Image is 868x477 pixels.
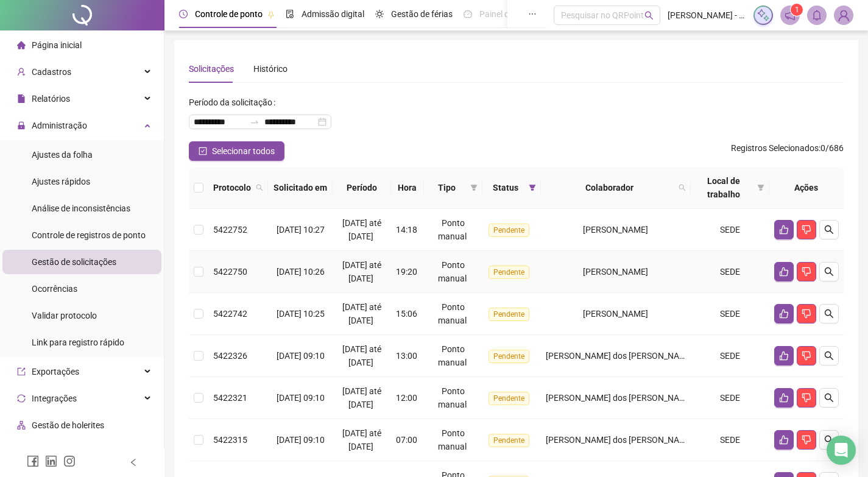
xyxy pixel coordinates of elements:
[438,302,467,325] span: Ponto manual
[834,6,853,24] img: 93446
[489,308,529,321] span: Pendente
[546,351,694,361] span: [PERSON_NAME] dos [PERSON_NAME]
[396,267,417,277] span: 19:20
[17,94,26,103] span: file
[277,309,325,319] span: [DATE] 10:25
[546,181,674,194] span: Colaborador
[213,309,247,319] span: 5422742
[189,62,234,76] div: Solicitações
[691,209,769,251] td: SEDE
[811,10,822,21] span: bell
[375,10,384,18] span: sun
[212,144,275,158] span: Selecionar todos
[755,172,767,203] span: filter
[342,302,381,325] span: [DATE] até [DATE]
[17,421,26,429] span: apartment
[802,351,811,361] span: dislike
[17,41,26,49] span: home
[479,9,527,19] span: Painel do DP
[824,351,834,361] span: search
[464,10,472,18] span: dashboard
[32,67,71,77] span: Cadastros
[438,386,467,409] span: Ponto manual
[529,184,536,191] span: filter
[691,293,769,335] td: SEDE
[785,10,796,21] span: notification
[302,9,364,19] span: Admissão digital
[32,337,124,347] span: Link para registro rápido
[391,9,453,19] span: Gestão de férias
[489,224,529,237] span: Pendente
[63,455,76,467] span: instagram
[17,68,26,76] span: user-add
[342,428,381,451] span: [DATE] até [DATE]
[795,5,799,14] span: 1
[32,121,87,130] span: Administração
[253,62,288,76] div: Histórico
[213,181,251,194] span: Protocolo
[342,386,381,409] span: [DATE] até [DATE]
[32,284,77,294] span: Ocorrências
[528,10,537,18] span: ellipsis
[129,458,138,467] span: left
[779,435,789,445] span: like
[253,178,266,197] span: search
[32,394,77,403] span: Integrações
[676,178,688,197] span: search
[779,309,789,319] span: like
[250,117,259,127] span: to
[286,10,294,18] span: file-done
[277,435,325,445] span: [DATE] 09:10
[802,435,811,445] span: dislike
[391,167,424,209] th: Hora
[256,184,263,191] span: search
[199,147,207,155] span: check-square
[791,4,803,16] sup: 1
[489,392,529,405] span: Pendente
[802,393,811,403] span: dislike
[32,203,130,213] span: Análise de inconsistências
[213,351,247,361] span: 5422326
[691,335,769,377] td: SEDE
[802,225,811,235] span: dislike
[45,455,57,467] span: linkedin
[774,181,839,194] div: Ações
[679,184,686,191] span: search
[189,141,284,161] button: Selecionar todos
[32,257,116,267] span: Gestão de solicitações
[342,218,381,241] span: [DATE] até [DATE]
[644,11,654,20] span: search
[267,11,275,18] span: pushpin
[438,260,467,283] span: Ponto manual
[195,9,263,19] span: Controle de ponto
[691,251,769,293] td: SEDE
[583,225,648,235] span: [PERSON_NAME]
[32,367,79,376] span: Exportações
[546,393,694,403] span: [PERSON_NAME] dos [PERSON_NAME]
[824,225,834,235] span: search
[342,344,381,367] span: [DATE] até [DATE]
[802,267,811,277] span: dislike
[824,393,834,403] span: search
[731,143,819,153] span: Registros Selecionados
[487,181,524,194] span: Status
[32,230,146,240] span: Controle de registros de ponto
[546,435,694,445] span: [PERSON_NAME] dos [PERSON_NAME]
[668,9,746,22] span: [PERSON_NAME] - Ergos Distribuidora
[32,311,97,320] span: Validar protocolo
[32,447,79,457] span: Agente de IA
[333,167,391,209] th: Período
[489,266,529,279] span: Pendente
[468,178,480,197] span: filter
[396,393,417,403] span: 12:00
[827,436,856,465] div: Open Intercom Messenger
[802,309,811,319] span: dislike
[213,267,247,277] span: 5422750
[757,9,770,22] img: sparkle-icon.fc2bf0ac1784a2077858766a79e2daf3.svg
[824,267,834,277] span: search
[32,177,90,186] span: Ajustes rápidos
[583,309,648,319] span: [PERSON_NAME]
[213,393,247,403] span: 5422321
[691,419,769,461] td: SEDE
[213,225,247,235] span: 5422752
